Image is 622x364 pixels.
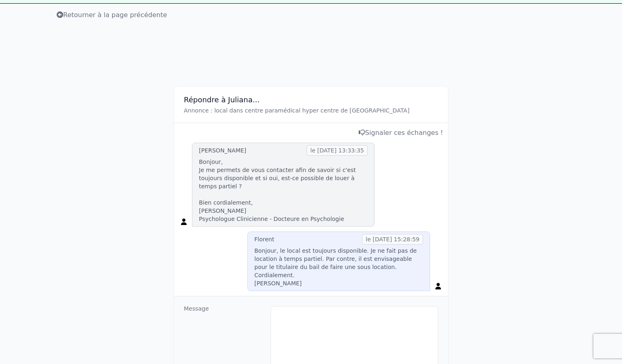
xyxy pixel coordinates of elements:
p: Annonce : local dans centre paramédical hyper centre de [GEOGRAPHIC_DATA] [184,106,438,115]
i: Retourner à la liste [57,11,63,18]
span: Retourner à la page précédente [57,11,167,19]
p: Bonjour, le local est toujours disponible. Je ne fait pas de location à temps partiel. Par contre... [254,247,423,287]
span: le [DATE] 15:28:59 [362,234,423,245]
p: Bonjour, Je me permets de vous contacter afin de savoir si c'est toujours disponible et si oui, e... [199,158,368,223]
h3: Répondre à Juliana... [184,95,438,105]
div: [PERSON_NAME] [199,146,246,154]
span: le [DATE] 13:33:35 [307,145,368,156]
div: Signaler ces échanges ! [179,128,443,138]
div: Florent [254,235,274,243]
